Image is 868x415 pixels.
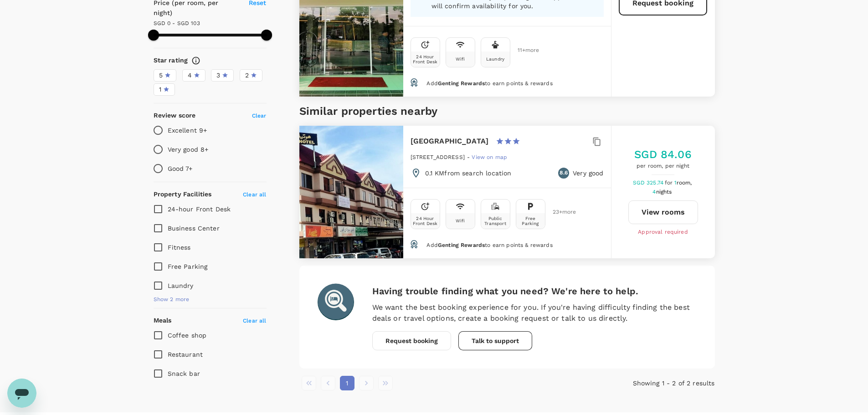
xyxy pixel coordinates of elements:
[677,179,692,186] span: room,
[154,56,188,66] h6: Star rating
[154,295,190,304] span: Show 2 more
[340,376,354,390] button: page 1
[168,263,208,270] span: Free Parking
[456,56,465,61] div: Wifi
[652,189,673,195] span: 4
[154,111,196,121] h6: Review score
[576,379,715,388] p: Showing 1 - 2 of 2 results
[372,302,697,324] p: We want the best booking experience for you. If you're having difficulty finding the best deals o...
[518,216,543,226] div: Free Parking
[243,318,266,324] span: Clear all
[483,216,508,226] div: Public Transport
[243,191,266,198] span: Clear all
[674,179,693,186] span: 1
[168,225,220,232] span: Business Center
[168,370,200,377] span: Snack bar
[665,179,674,186] span: for
[191,56,200,65] svg: Star ratings are awarded to properties to represent the quality of services, facilities, and amen...
[426,80,552,87] span: Add to earn points & rewards
[159,85,161,94] span: 1
[411,154,465,160] span: [STREET_ADDRESS]
[188,71,192,80] span: 4
[372,284,697,298] h6: Having trouble finding what you need? We're here to help.
[472,154,507,160] span: View on map
[638,228,688,237] span: Approval required
[553,209,566,215] span: 23 + more
[168,332,207,339] span: Coffee shop
[634,162,691,171] span: per room, per night
[456,218,465,223] div: Wifi
[168,164,193,173] p: Good 7+
[633,179,665,186] span: SGD 325.74
[472,153,507,160] a: View on map
[560,169,567,178] span: 8.6
[656,189,672,195] span: nights
[299,104,715,118] h5: Similar properties nearby
[628,200,698,224] button: View rooms
[438,80,485,87] span: Genting Rewards
[154,316,172,326] h6: Meals
[168,351,203,358] span: Restaurant
[168,126,207,135] p: Excellent 9+
[168,205,231,213] span: 24-hour Front Desk
[168,145,209,154] p: Very good 8+
[486,56,504,61] div: Laundry
[467,154,472,160] span: -
[154,20,200,26] span: SGD 0 - SGD 103
[372,331,451,350] button: Request booking
[159,71,163,80] span: 5
[154,190,212,200] h6: Property Facilities
[411,135,489,148] h6: [GEOGRAPHIC_DATA]
[168,282,194,289] span: Laundry
[252,113,267,119] span: Clear
[245,71,249,80] span: 2
[438,242,485,248] span: Genting Rewards
[573,169,603,178] p: Very good
[413,54,438,64] div: 24 Hour Front Desk
[168,244,191,251] span: Fitness
[425,169,512,178] p: 0.1 KM from search location
[216,71,220,80] span: 3
[413,216,438,226] div: 24 Hour Front Desk
[7,379,36,408] iframe: Button to launch messaging window
[458,331,532,350] button: Talk to support
[426,242,552,248] span: Add to earn points & rewards
[299,376,576,390] nav: pagination navigation
[518,47,531,53] span: 11 + more
[634,147,691,162] h5: SGD 84.06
